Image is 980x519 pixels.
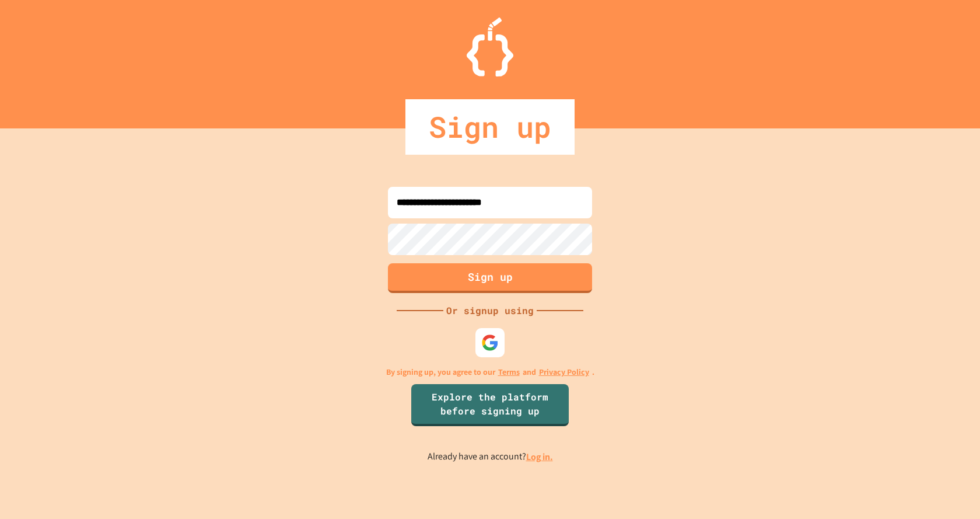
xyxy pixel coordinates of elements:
[388,263,592,293] button: Sign up
[405,99,575,155] div: Sign up
[467,18,513,76] img: Logo.svg
[498,366,520,378] a: Terms
[411,384,569,426] a: Explore the platform before signing up
[386,366,594,378] p: By signing up, you agree to our and .
[526,451,553,463] a: Log in.
[481,334,499,351] img: google-icon.svg
[428,450,553,464] p: Already have an account?
[443,304,537,318] div: Or signup using
[539,366,589,378] a: Privacy Policy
